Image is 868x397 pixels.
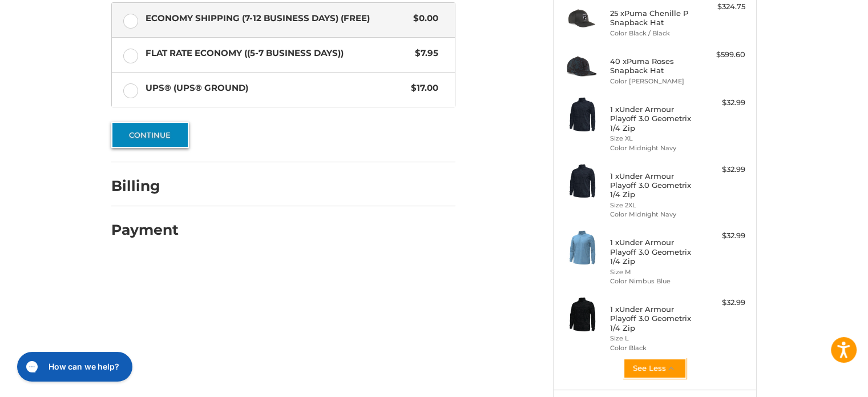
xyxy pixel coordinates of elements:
[610,29,697,38] li: Color Black / Black
[146,82,406,95] span: UPS® (UPS® Ground)
[700,1,745,13] div: $324.75
[610,343,697,353] li: Color Black
[405,82,438,95] span: $17.00
[409,47,438,60] span: $7.95
[610,334,697,343] li: Size L
[111,122,189,148] button: Continue
[700,230,745,242] div: $32.99
[11,348,135,386] iframe: Gorgias live chat messenger
[111,221,179,239] h2: Payment
[610,143,697,153] li: Color Midnight Navy
[700,97,745,109] div: $32.99
[610,77,697,86] li: Color [PERSON_NAME]
[610,304,697,332] h4: 1 x Under Armour Playoff 3.0 Geometrix 1/4 Zip
[146,12,408,25] span: Economy Shipping (7-12 Business Days) (Free)
[610,210,697,219] li: Color Midnight Navy
[610,238,697,266] h4: 1 x Under Armour Playoff 3.0 Geometrix 1/4 Zip
[623,358,687,379] button: See Less
[407,12,438,25] span: $0.00
[610,276,697,286] li: Color Nimbus Blue
[610,9,697,27] h4: 25 x Puma Chenille P Snapback Hat
[146,47,410,60] span: Flat Rate Economy ((5-7 Business Days))
[610,57,697,75] h4: 40 x Puma Roses Snapback Hat
[610,105,697,133] h4: 1 x Under Armour Playoff 3.0 Geometrix 1/4 Zip
[610,134,697,143] li: Size XL
[111,177,178,195] h2: Billing
[610,267,697,277] li: Size M
[700,49,745,61] div: $599.60
[610,171,697,199] h4: 1 x Under Armour Playoff 3.0 Geometrix 1/4 Zip
[610,200,697,210] li: Size 2XL
[700,164,745,175] div: $32.99
[700,297,745,308] div: $32.99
